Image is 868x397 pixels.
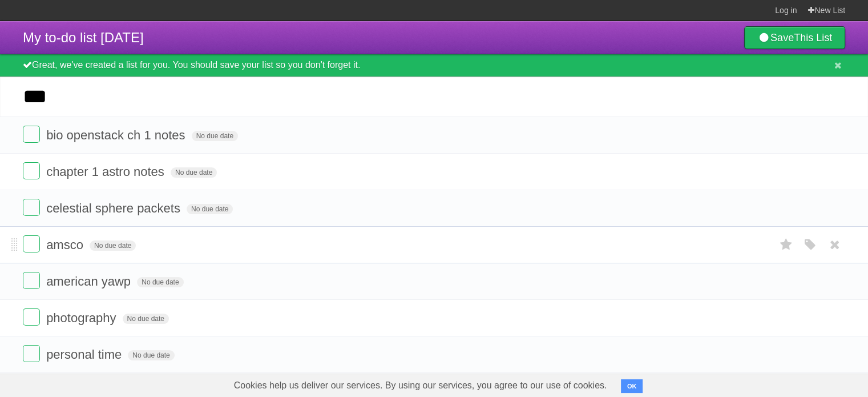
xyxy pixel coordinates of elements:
[46,274,134,288] span: american yawp
[128,350,174,360] span: No due date
[46,128,188,142] span: bio openstack ch 1 notes
[23,272,40,289] label: Done
[776,235,797,254] label: Star task
[123,314,169,324] span: No due date
[23,199,40,216] label: Done
[23,30,144,45] span: My to-do list [DATE]
[46,311,119,325] span: photography
[223,374,619,397] span: Cookies help us deliver our services. By using our services, you agree to our use of cookies.
[46,165,167,179] span: chapter 1 astro notes
[46,347,124,362] span: personal time
[46,238,86,252] span: amsco
[23,126,40,143] label: Done
[187,204,233,214] span: No due date
[171,167,217,178] span: No due date
[621,379,643,393] button: OK
[23,345,40,362] label: Done
[90,240,136,251] span: No due date
[137,277,183,287] span: No due date
[794,32,832,43] b: This List
[23,235,40,252] label: Done
[744,26,845,49] a: SaveThis List
[192,131,238,141] span: No due date
[23,308,40,326] label: Done
[46,201,183,215] span: celestial sphere packets
[23,162,40,179] label: Done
